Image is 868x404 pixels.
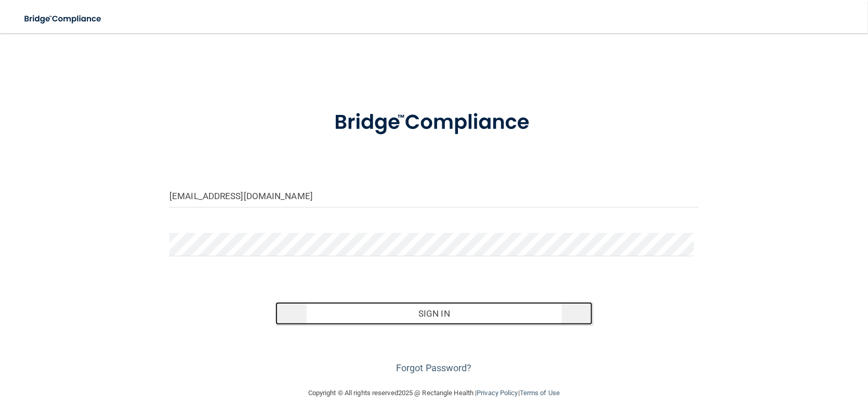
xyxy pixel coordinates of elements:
a: Terms of Use [520,389,560,397]
a: Forgot Password? [396,362,472,373]
img: bridge_compliance_login_screen.278c3ca4.svg [16,8,111,30]
input: Email [169,184,699,207]
a: Privacy Policy [477,389,518,397]
button: Sign In [275,302,593,325]
img: bridge_compliance_login_screen.278c3ca4.svg [313,96,555,150]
